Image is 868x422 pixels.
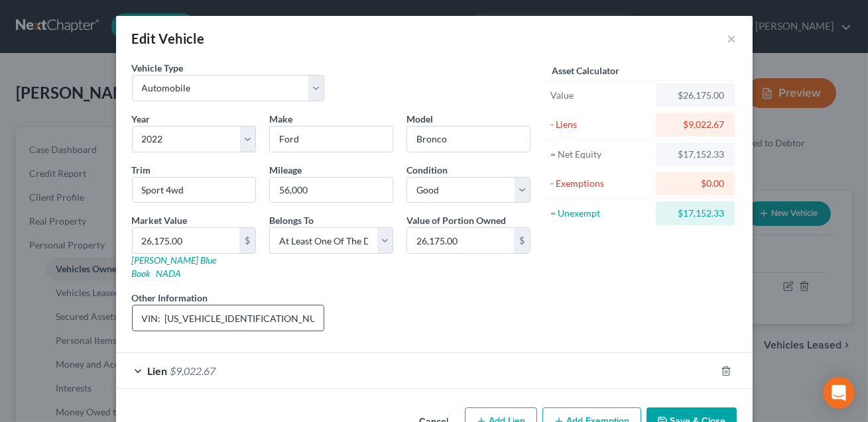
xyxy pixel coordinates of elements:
[156,268,182,279] a: NADA
[727,30,737,46] button: ×
[133,228,239,253] input: 0.00
[550,207,651,220] div: = Unexempt
[269,215,314,226] span: Belongs To
[132,291,208,305] label: Other Information
[666,177,724,190] div: $0.00
[550,118,651,131] div: - Liens
[550,148,651,161] div: = Net Equity
[270,178,393,203] input: --
[407,228,514,253] input: 0.00
[550,89,651,102] div: Value
[666,118,724,131] div: $9,022.67
[666,89,724,102] div: $26,175.00
[514,228,530,253] div: $
[132,29,205,48] div: Edit Vehicle
[133,178,255,203] input: ex. LS, LT, etc
[406,112,433,126] label: Model
[666,148,724,161] div: $17,152.33
[132,254,217,279] a: [PERSON_NAME] Blue Book
[823,377,855,409] div: Open Intercom Messenger
[406,163,448,177] label: Condition
[270,127,393,152] input: ex. Nissan
[170,364,216,377] span: $9,022.67
[132,213,188,227] label: Market Value
[132,61,184,75] label: Vehicle Type
[552,64,619,78] label: Asset Calculator
[239,228,255,253] div: $
[666,207,724,220] div: $17,152.33
[132,112,151,126] label: Year
[132,163,151,177] label: Trim
[269,113,292,125] span: Make
[133,305,324,331] input: (optional)
[269,163,302,177] label: Mileage
[406,213,506,227] label: Value of Portion Owned
[550,177,651,190] div: - Exemptions
[148,364,168,377] span: Lien
[407,127,530,152] input: ex. Altima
